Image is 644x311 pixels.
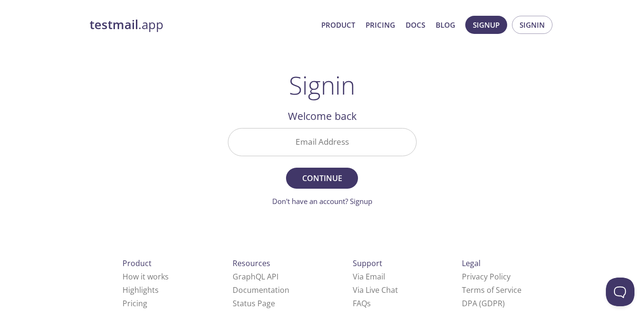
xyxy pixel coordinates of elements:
[353,285,398,295] a: Via Live Chat
[367,298,371,309] span: s
[473,19,500,31] span: Signup
[228,108,417,124] h2: Welcome back
[353,271,385,282] a: Via Email
[321,19,355,31] a: Product
[520,19,545,31] span: Signin
[512,16,552,34] button: Signin
[233,271,278,282] a: GraphQL API
[123,271,169,282] a: How it works
[465,16,507,34] button: Signup
[233,298,275,309] a: Status Page
[90,16,138,33] strong: testmail
[462,271,511,282] a: Privacy Policy
[233,285,289,295] a: Documentation
[233,258,270,268] span: Resources
[353,298,371,309] a: FAQ
[606,278,634,306] iframe: Help Scout Beacon - Open
[406,19,425,31] a: Docs
[462,298,505,309] a: DPA (GDPR)
[289,71,355,99] h1: Signin
[272,196,372,206] a: Don't have an account? Signup
[462,285,521,295] a: Terms of Service
[436,19,455,31] a: Blog
[123,258,152,268] span: Product
[366,19,395,31] a: Pricing
[90,17,314,33] a: testmail.app
[353,258,382,268] span: Support
[286,168,358,189] button: Continue
[123,285,159,295] a: Highlights
[462,258,480,268] span: Legal
[123,298,147,309] a: Pricing
[296,172,347,185] span: Continue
